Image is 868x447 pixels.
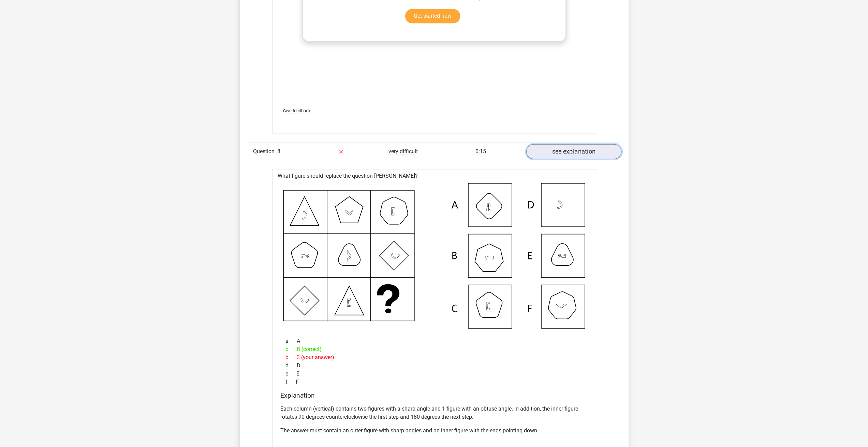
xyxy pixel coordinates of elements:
[280,426,588,434] p: The answer must contain an outer figure with sharp angles and an inner figure with the ends point...
[285,361,297,369] span: d
[285,369,296,378] span: e
[388,148,418,155] span: very difficult
[253,147,277,156] span: Question
[280,404,588,421] p: Each column (vertical) contains two figures with a sharp angle and 1 figure with an obtuse angle....
[526,144,621,159] a: see explanation
[280,391,588,399] h4: Explanation
[285,353,296,361] span: c
[280,378,588,386] div: F
[285,378,296,386] span: f
[280,369,588,378] div: E
[277,148,280,155] span: 8
[285,345,297,353] span: b
[280,337,588,345] div: A
[405,9,460,23] a: Get started now
[280,345,588,353] div: B (correct)
[285,337,297,345] span: a
[475,148,486,155] span: 0:15
[280,361,588,369] div: D
[283,108,310,113] span: Give feedback
[280,353,588,361] div: C (your answer)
